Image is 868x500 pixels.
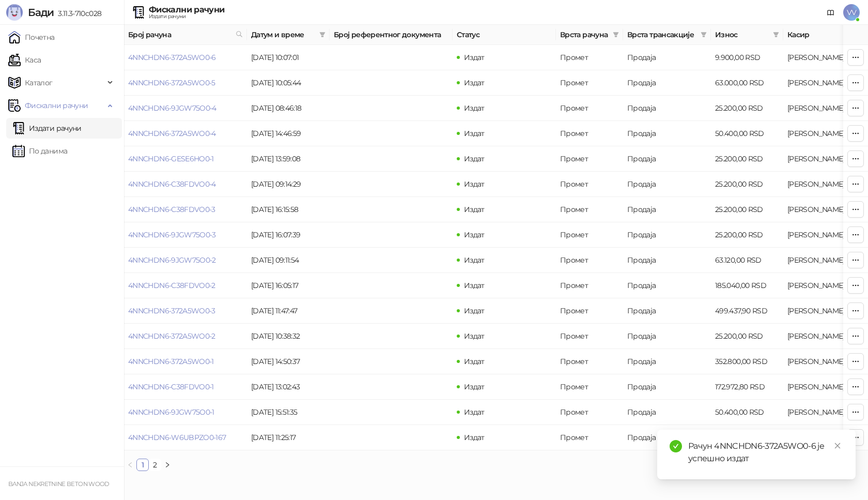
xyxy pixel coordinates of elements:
td: Промет [556,273,623,298]
span: Издат [464,382,485,391]
td: [DATE] 16:05:17 [247,273,330,298]
td: [DATE] 11:25:17 [247,425,330,450]
small: BANJA NEKRETNINE BETON WOOD [8,480,110,488]
a: 1 [137,459,148,471]
span: Издат [464,281,485,290]
span: Фискални рачуни [25,95,88,116]
a: 4NNCHDN6-W6UBPZO0-167 [128,433,226,442]
span: filter [613,32,619,38]
button: left [124,459,136,471]
td: [DATE] 14:50:37 [247,349,330,374]
td: [DATE] 14:46:59 [247,121,330,146]
td: Промет [556,96,623,121]
span: close [834,442,841,449]
a: 2 [149,459,161,471]
span: Врста трансакције [627,29,696,40]
td: 4NNCHDN6-C38FDVO0-4 [124,172,247,197]
td: 4NNCHDN6-372A5WO0-5 [124,70,247,96]
li: Претходна страна [124,459,136,471]
a: По данима [12,141,67,161]
li: 1 [136,459,149,471]
span: Издат [464,306,485,315]
a: 4NNCHDN6-9JGW75O0-2 [128,255,216,265]
a: 4NNCHDN6-9JGW75O0-4 [128,103,216,113]
td: Промет [556,425,623,450]
a: 4NNCHDN6-GESE6HO0-1 [128,154,214,163]
td: 25.200,00 RSD [711,324,783,349]
a: 4NNCHDN6-9JGW75O0-1 [128,407,214,417]
td: 172.972,80 RSD [711,374,783,400]
span: filter [771,27,781,42]
span: Издат [464,103,485,113]
td: Промет [556,400,623,425]
a: 4NNCHDN6-C38FDVO0-2 [128,281,215,290]
td: Промет [556,70,623,96]
div: Рачун 4NNCHDN6-372A5WO0-6 је успешно издат [688,440,843,465]
td: Продаја [623,349,711,374]
td: Промет [556,374,623,400]
td: 25.200,00 RSD [711,222,783,248]
a: Издати рачуни [12,118,82,139]
div: Фискални рачуни [149,6,224,14]
td: 4NNCHDN6-C38FDVO0-2 [124,273,247,298]
td: Продаја [623,197,711,222]
td: 352.800,00 RSD [711,349,783,374]
td: Продаја [623,273,711,298]
td: 25.200,00 RSD [711,172,783,197]
td: 4NNCHDN6-W6UBPZO0-167 [124,425,247,450]
td: [DATE] 13:59:08 [247,146,330,172]
td: [DATE] 15:51:35 [247,400,330,425]
td: 4NNCHDN6-372A5WO0-1 [124,349,247,374]
td: [DATE] 10:05:44 [247,70,330,96]
span: filter [317,27,328,42]
td: 4NNCHDN6-9JGW75O0-2 [124,248,247,273]
td: 63.120,00 RSD [711,248,783,273]
td: [DATE] 09:11:54 [247,248,330,273]
span: Врста рачуна [560,29,609,40]
td: [DATE] 10:07:01 [247,45,330,70]
span: Издат [464,407,485,417]
td: Продаја [623,298,711,324]
span: Број рачуна [128,29,231,40]
td: 4NNCHDN6-C38FDVO0-1 [124,374,247,400]
a: Почетна [8,27,55,48]
span: Издат [464,154,485,163]
span: Издат [464,53,485,62]
td: Продаја [623,121,711,146]
span: right [164,462,171,468]
img: Logo [6,4,23,21]
span: Издат [464,179,485,189]
span: filter [773,32,779,38]
a: 4NNCHDN6-C38FDVO0-4 [128,179,216,189]
td: Продаја [623,248,711,273]
td: [DATE] 16:07:39 [247,222,330,248]
a: 4NNCHDN6-372A5WO0-3 [128,306,215,315]
a: Close [832,440,843,451]
div: Издати рачуни [149,14,224,19]
td: Продаја [623,96,711,121]
a: 4NNCHDN6-372A5WO0-6 [128,53,216,62]
span: VV [843,4,860,21]
a: Каса [8,50,41,70]
td: 4NNCHDN6-372A5WO0-2 [124,324,247,349]
th: Врста рачуна [556,25,623,45]
span: Издат [464,205,485,214]
span: filter [319,32,326,38]
a: 4NNCHDN6-9JGW75O0-3 [128,230,216,239]
td: 185.040,00 RSD [711,273,783,298]
td: [DATE] 08:46:18 [247,96,330,121]
td: 4NNCHDN6-C38FDVO0-3 [124,197,247,222]
td: 50.400,00 RSD [711,121,783,146]
td: Промет [556,248,623,273]
span: 3.11.3-710c028 [54,9,101,18]
span: Издат [464,433,485,442]
span: Издат [464,230,485,239]
td: Продаја [623,324,711,349]
td: Продаја [623,70,711,96]
span: Бади [28,6,54,19]
a: 4NNCHDN6-C38FDVO0-3 [128,205,215,214]
td: 499.437,90 RSD [711,298,783,324]
span: filter [699,27,709,42]
td: [DATE] 13:02:43 [247,374,330,400]
td: 63.000,00 RSD [711,70,783,96]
